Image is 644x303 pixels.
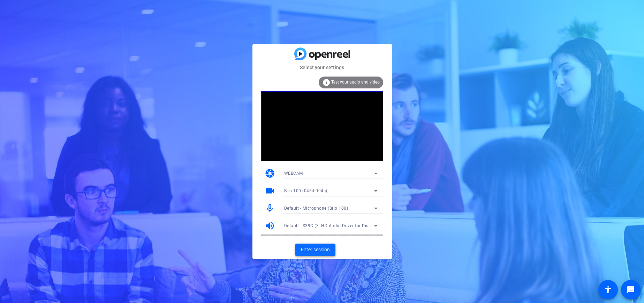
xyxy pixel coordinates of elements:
[627,286,635,294] mat-icon: message
[604,286,612,294] mat-icon: accessibility
[295,244,335,256] button: Enter session
[284,171,303,176] span: WEBCAM
[322,78,331,87] mat-icon: info
[265,186,275,196] mat-icon: videocam
[265,221,275,231] mat-icon: volume_up
[252,64,392,71] mat-card-subtitle: Select your settings
[331,80,380,85] span: Test your audio and video
[294,48,350,60] img: blue-gradient.svg
[284,188,327,193] span: Brio 100 (046d:094c)
[284,206,348,211] span: Default - Microphone (Brio 100)
[284,223,392,228] span: Default - S39C (3- HD Audio Driver for Display Audio)
[301,246,330,253] span: Enter session
[265,203,275,214] mat-icon: mic_none
[265,168,275,179] mat-icon: camera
